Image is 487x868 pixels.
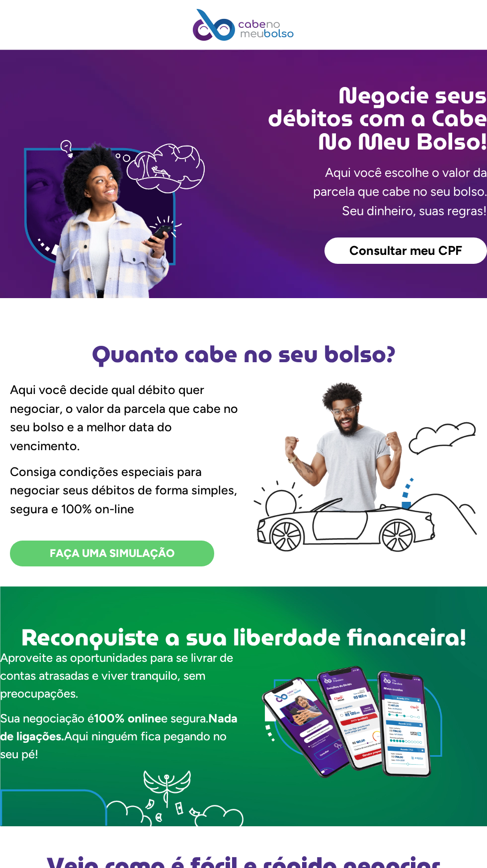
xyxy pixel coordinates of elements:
[193,9,294,41] img: Cabe no Meu Bolso
[94,711,161,725] strong: 100% online
[10,541,214,566] a: FAÇA UMA SIMULAÇÃO
[313,163,487,220] p: Aqui você escolhe o valor da parcela que cabe no seu bolso. Seu dinheiro, suas regras!
[5,343,482,366] h2: Quanto cabe no seu bolso?
[349,244,462,257] span: Consultar meu CPF
[50,548,174,559] span: FAÇA UMA SIMULAÇÃO
[10,463,243,519] p: Consiga condições especiais para negociar seus débitos de forma simples, segura e 100% on-line
[325,237,487,264] a: Consultar meu CPF
[243,84,487,153] h2: Negocie seus débitos com a Cabe No Meu Bolso!
[10,381,243,455] p: Aqui você decide qual débito quer negociar, o valor da parcela que cabe no seu bolso e a melhor d...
